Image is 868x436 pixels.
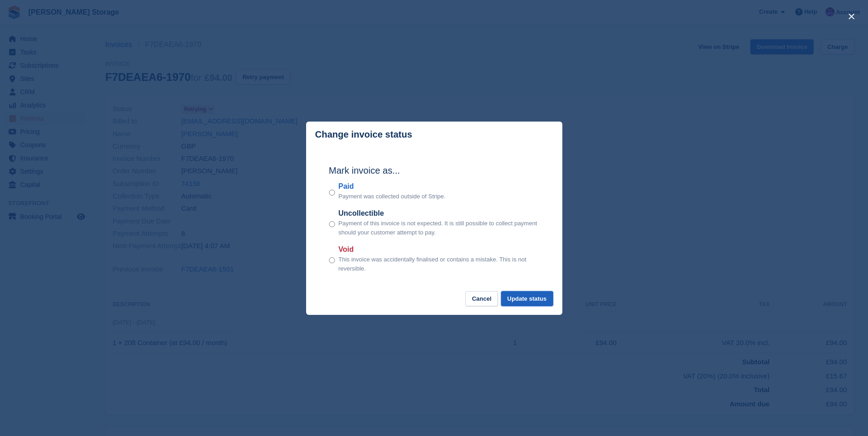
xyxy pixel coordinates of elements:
button: Cancel [465,291,498,306]
p: Payment was collected outside of Stripe. [339,192,446,201]
button: Update status [501,291,553,306]
p: Payment of this invoice is not expected. It is still possible to collect payment should your cust... [339,219,539,237]
label: Void [339,244,539,255]
h2: Mark invoice as... [329,164,539,177]
p: This invoice was accidentally finalised or contains a mistake. This is not reversible. [339,255,539,273]
p: Change invoice status [315,129,412,140]
label: Uncollectible [339,208,539,219]
button: close [844,9,859,24]
label: Paid [339,181,446,192]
